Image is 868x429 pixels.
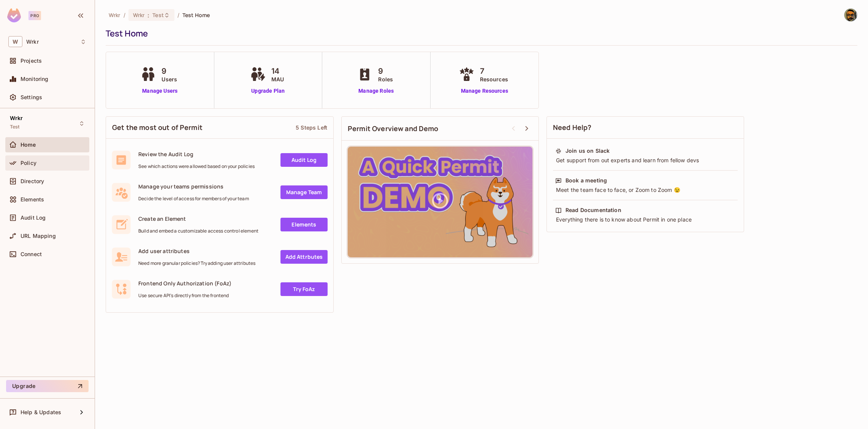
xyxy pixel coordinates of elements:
span: Monitoring [21,76,49,82]
div: 5 Steps Left [296,124,327,131]
a: Manage Roles [355,87,397,95]
span: Audit Log [21,215,46,221]
span: Add user attributes [138,247,255,255]
span: Settings [21,94,42,100]
a: Manage Users [139,87,181,95]
span: Home [21,142,36,148]
span: Need Help? [553,123,592,132]
li: / [177,11,179,19]
span: Use secure API's directly from the frontend [138,293,231,299]
span: Wrkr [133,11,145,19]
span: 9 [378,65,393,77]
img: Ashwath Paratal [844,9,857,21]
span: Workspace: Wrkr [26,39,39,45]
span: Directory [21,178,44,184]
span: MAU [271,75,284,83]
span: Resources [480,75,508,83]
a: Add Attrbutes [280,250,328,264]
span: : [147,12,150,18]
span: Build and embed a customizable access control element [138,228,258,234]
div: Test Home [106,28,854,39]
span: Permit Overview and Demo [348,124,439,133]
a: Manage Team [280,185,328,199]
span: Test [152,11,164,19]
div: Pro [29,11,41,20]
span: Wrkr [10,115,23,121]
img: SReyMgAAAABJRU5ErkJggg== [7,8,21,22]
span: 9 [162,65,177,77]
span: Elements [21,196,44,203]
span: Decide the level of access for members of your team [138,196,249,202]
a: Audit Log [280,153,328,167]
span: 7 [480,65,508,77]
div: Everything there is to know about Permit in one place [555,216,735,223]
div: Meet the team face to face, or Zoom to Zoom 😉 [555,186,735,194]
div: Join us on Slack [565,147,610,155]
span: Users [162,75,177,83]
span: Roles [378,75,393,83]
a: Try FoAz [280,282,328,296]
span: Help & Updates [21,409,61,415]
a: Manage Resources [457,87,512,95]
a: Elements [280,218,328,231]
div: Get support from out experts and learn from fellow devs [555,157,735,164]
span: Connect [21,251,42,257]
div: Read Documentation [565,206,621,214]
span: Review the Audit Log [138,150,255,158]
span: 14 [271,65,284,77]
span: Projects [21,58,42,64]
span: Get the most out of Permit [112,123,203,132]
span: W [8,36,22,47]
span: See which actions were allowed based on your policies [138,163,255,169]
span: Frontend Only Authorization (FoAz) [138,280,231,287]
span: Manage your teams permissions [138,183,249,190]
button: Upgrade [6,380,89,392]
div: Book a meeting [565,177,607,184]
li: / [124,11,125,19]
span: Test [10,124,20,130]
span: Need more granular policies? Try adding user attributes [138,260,255,266]
a: Upgrade Plan [249,87,288,95]
span: the active workspace [109,11,120,19]
span: URL Mapping [21,233,56,239]
span: Create an Element [138,215,258,222]
span: Policy [21,160,36,166]
span: Test Home [182,11,210,19]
